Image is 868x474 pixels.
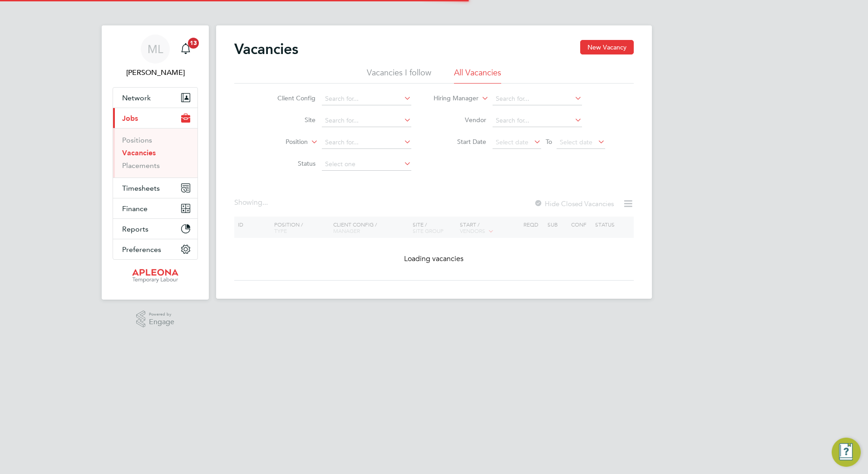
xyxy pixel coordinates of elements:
a: Powered byEngage [136,311,175,328]
span: Select date [496,138,528,146]
span: Network [122,94,151,102]
input: Search for... [493,93,582,105]
span: Matthew Lee [113,67,198,78]
label: Hiring Manager [426,94,478,103]
label: Hide Closed Vacancies [534,199,614,208]
label: Site [263,116,316,124]
img: apleona-logo-retina.png [132,269,178,283]
span: ML [148,43,163,55]
label: Status [263,159,316,168]
button: Engage Resource Center [832,438,861,467]
label: Vendor [434,116,486,124]
div: Showing [234,198,270,207]
a: Positions [122,136,152,144]
span: Timesheets [122,184,160,193]
span: Reports [122,225,148,233]
nav: Main navigation [102,25,209,300]
button: Reports [113,219,197,239]
div: Jobs [113,128,197,178]
button: Jobs [113,108,197,128]
button: Timesheets [113,178,197,198]
input: Select one [322,158,411,171]
span: 13 [188,38,199,49]
span: Preferences [122,245,161,254]
a: 13 [177,35,195,64]
button: Network [113,88,197,108]
a: Go to home page [113,269,198,283]
a: Vacancies [122,148,156,157]
label: Position [256,138,308,147]
button: Finance [113,198,197,218]
span: ... [262,198,268,207]
input: Search for... [322,136,411,149]
label: Client Config [263,94,316,102]
span: Jobs [122,114,138,123]
h2: Vacancies [234,40,298,58]
span: To [543,136,555,148]
a: Placements [122,161,160,170]
li: All Vacancies [454,67,501,84]
span: Engage [149,318,174,326]
span: Powered by [149,311,174,318]
input: Search for... [493,114,582,127]
span: Finance [122,204,148,213]
input: Search for... [322,93,411,105]
li: Vacancies I follow [367,67,431,84]
span: Select date [560,138,592,146]
input: Search for... [322,114,411,127]
a: ML[PERSON_NAME] [113,35,198,78]
button: New Vacancy [580,40,634,54]
label: Start Date [434,138,486,146]
button: Preferences [113,239,197,259]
